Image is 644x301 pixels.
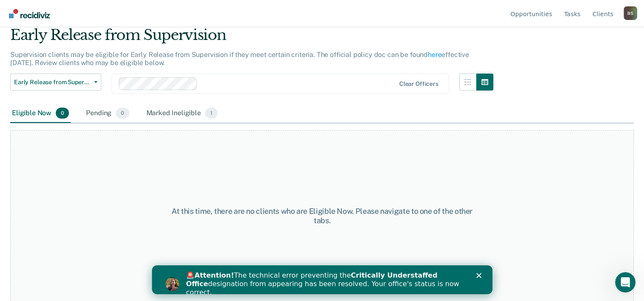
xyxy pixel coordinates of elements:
span: Early Release from Supervision [14,79,91,86]
button: Profile dropdown button [624,6,637,20]
img: Recidiviz [9,9,50,18]
div: At this time, there are no clients who are Eligible Now. Please navigate to one of the other tabs. [166,207,478,225]
p: Supervision clients may be eligible for Early Release from Supervision if they meet certain crite... [10,51,469,67]
div: 🚨 The technical error preventing the designation from appearing has been resolved. Your office's ... [34,6,313,31]
button: Early Release from Supervision [10,74,101,91]
b: Attention! [43,6,82,14]
span: 0 [56,108,69,119]
div: Eligible Now0 [10,104,71,123]
a: here [428,51,441,59]
div: Marked Ineligible1 [145,104,220,123]
iframe: Intercom live chat banner [152,265,492,294]
span: 1 [205,108,218,119]
b: Critically Understaffed Office [34,6,286,23]
div: Close [324,8,333,13]
iframe: Intercom live chat [615,272,635,292]
div: Early Release from Supervision [10,26,493,51]
div: B S [624,6,637,20]
span: 0 [116,108,129,119]
div: Clear officers [399,80,438,88]
div: Pending0 [84,104,131,123]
